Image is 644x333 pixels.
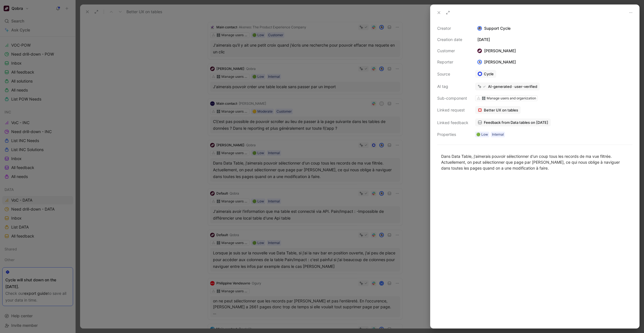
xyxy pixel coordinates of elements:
[437,59,468,65] div: Reporter
[478,27,482,30] img: avatar
[478,108,482,112] img: 💢
[475,70,496,78] a: Cycle
[437,71,468,77] div: Source
[437,131,468,138] div: Properties
[475,36,632,43] div: [DATE]
[484,108,518,113] span: Better UX on tables
[437,25,468,32] div: Creator
[437,119,468,126] div: Linked feedback
[475,25,632,32] div: Support Cycle
[477,49,482,53] img: logo
[488,84,537,89] div: AI-generated · user-verified
[441,153,629,171] div: Dans Data Table, j'aimerais pouvoir sélectionner d'un coup tous les records de ma vue filtrée. Ac...
[484,120,548,125] span: Feedback from Data tables on [DATE]
[437,36,468,43] div: Creation date
[437,107,468,113] div: Linked request
[437,47,468,54] div: Customer
[482,95,536,101] div: 🎛️ Manage users and organization
[476,132,488,137] div: 🟢 Low
[492,132,504,137] div: Internal
[478,60,482,64] img: avatar
[475,59,518,65] div: [PERSON_NAME]
[437,83,468,90] div: AI tag
[475,47,518,54] div: [PERSON_NAME]
[437,95,468,102] div: Sub-component
[475,118,551,126] a: Feedback from Data tables on [DATE]
[475,106,521,114] button: 💢Better UX on tables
